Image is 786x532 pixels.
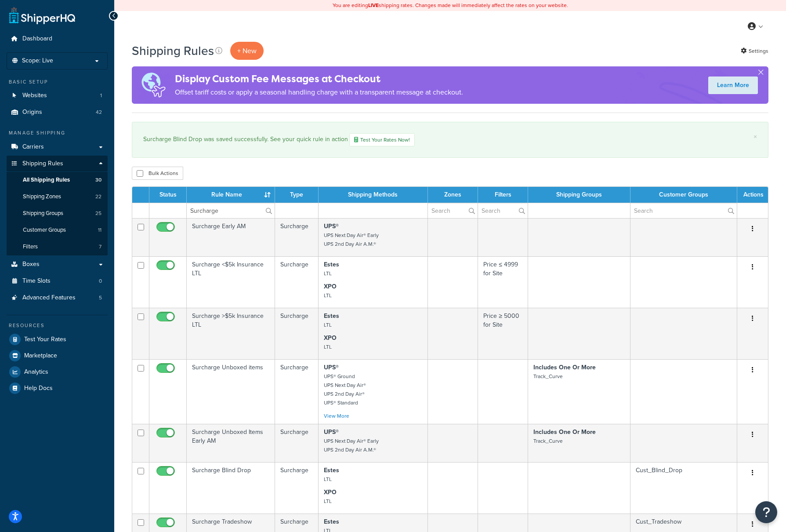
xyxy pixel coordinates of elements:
td: Surcharge [275,462,319,514]
div: Surcharge Blind Drop was saved successfully. See your quick rule in action [143,133,757,146]
span: 1 [100,92,102,99]
span: Shipping Groups [23,210,63,217]
td: Surcharge [275,218,319,256]
span: Websites [22,92,47,99]
span: 0 [99,277,102,285]
span: Marketplace [24,352,57,360]
a: Marketplace [7,348,108,364]
th: Type [275,187,319,203]
button: Bulk Actions [132,167,183,180]
span: Advanced Features [22,294,76,302]
b: LIVE [368,1,379,9]
li: Websites [7,87,108,104]
span: Customer Groups [23,226,66,234]
small: UPS® Ground UPS Next Day Air® UPS 2nd Day Air® UPS® Standard [324,372,366,407]
th: Shipping Methods [319,187,427,203]
th: Shipping Groups [528,187,630,203]
span: Time Slots [22,277,51,285]
small: Track_Curve [533,372,563,380]
li: Customer Groups [7,222,108,238]
div: Resources [7,322,108,329]
strong: UPS® [324,222,339,231]
input: Search [187,203,275,218]
span: Analytics [24,368,48,376]
a: Customer Groups 11 [7,222,108,238]
small: LTL [324,343,332,351]
a: Learn More [708,77,758,94]
a: Dashboard [7,31,108,47]
td: Surcharge >$5k Insurance LTL [187,308,275,359]
small: LTL [324,292,332,299]
span: 30 [95,176,101,184]
small: LTL [324,475,332,483]
span: Boxes [22,261,40,268]
span: Shipping Zones [23,193,61,200]
small: LTL [324,270,332,277]
a: Time Slots 0 [7,273,108,289]
p: Offset tariff costs or apply a seasonal handling charge with a transparent message at checkout. [175,86,463,98]
span: 5 [99,294,102,302]
strong: Estes [324,260,339,269]
span: 7 [99,243,101,251]
span: All Shipping Rules [23,176,70,184]
input: Search [630,203,737,218]
th: Filters [478,187,528,203]
td: Surcharge <$5k Insurance LTL [187,256,275,308]
a: Carriers [7,139,108,155]
a: Test Your Rates [7,332,108,347]
a: Shipping Zones 22 [7,189,108,205]
small: UPS Next Day Air® Early UPS 2nd Day Air A.M.® [324,231,379,248]
td: Price ≤ 4999 for Site [478,256,528,308]
h4: Display Custom Fee Messages at Checkout [175,72,463,86]
a: All Shipping Rules 30 [7,172,108,188]
td: Surcharge [275,359,319,424]
span: Origins [22,109,42,116]
strong: UPS® [324,363,339,372]
strong: XPO [324,282,337,291]
span: 11 [98,226,101,234]
td: Price ≥ 5000 for Site [478,308,528,359]
span: 42 [96,109,102,116]
a: Analytics [7,364,108,380]
span: Carriers [22,143,44,151]
a: Websites 1 [7,87,108,104]
span: Test Your Rates [24,336,66,343]
th: Rule Name : activate to sort column ascending [187,187,275,203]
td: Surcharge Unboxed Items Early AM [187,424,275,462]
strong: Estes [324,517,339,526]
span: 25 [95,210,101,217]
td: Cust_Blind_Drop [630,462,737,514]
p: + New [230,42,264,60]
td: Surcharge Unboxed items [187,359,275,424]
h1: Shipping Rules [132,42,214,59]
li: Shipping Groups [7,205,108,222]
a: Origins 42 [7,104,108,120]
th: Actions [737,187,768,203]
span: Scope: Live [22,57,53,65]
li: All Shipping Rules [7,172,108,188]
strong: Includes One Or More [533,427,596,437]
th: Customer Groups [630,187,737,203]
strong: XPO [324,333,337,343]
a: Boxes [7,256,108,273]
small: LTL [324,497,332,505]
a: Advanced Features 5 [7,290,108,306]
span: Shipping Rules [22,160,63,168]
td: Surcharge Early AM [187,218,275,256]
small: LTL [324,321,332,329]
span: Dashboard [22,35,52,43]
li: Shipping Rules [7,156,108,256]
a: ShipperHQ Home [9,7,75,24]
a: Help Docs [7,380,108,396]
div: Manage Shipping [7,129,108,137]
li: Origins [7,104,108,120]
small: UPS Next Day Air® Early UPS 2nd Day Air A.M.® [324,437,379,454]
a: Shipping Groups 25 [7,205,108,222]
li: Filters [7,239,108,255]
